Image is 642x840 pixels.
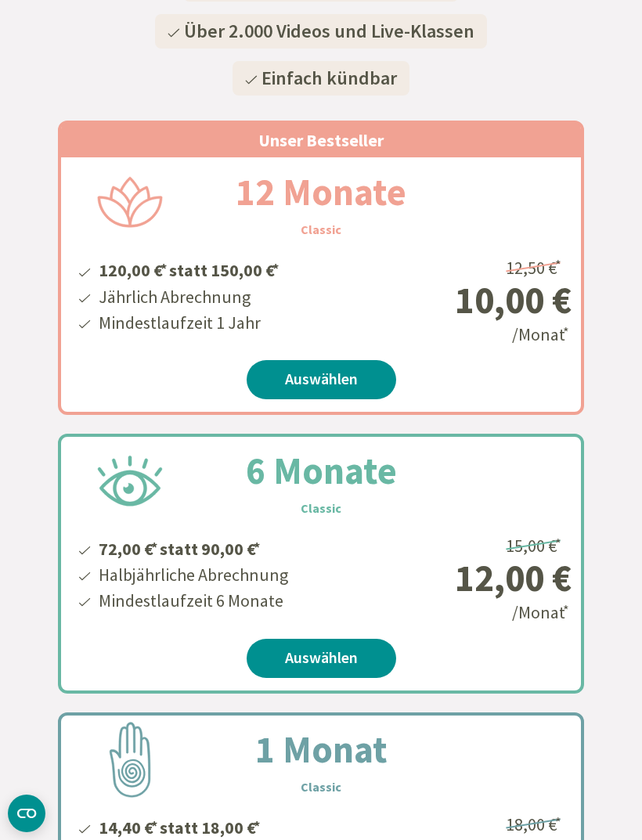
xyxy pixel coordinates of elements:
div: 12,00 € [384,559,572,597]
h2: 6 Monate [208,442,435,499]
div: /Monat [384,251,572,348]
li: Halbjährliche Abrechnung [96,562,288,588]
h2: 1 Monat [218,721,425,777]
div: 10,00 € [384,281,572,319]
span: Über 2.000 Videos und Live-Klassen [184,19,474,43]
span: Unser Bestseller [258,129,384,151]
button: CMP-Widget öffnen [8,795,45,832]
li: Jährlich Abrechnung [96,284,281,310]
li: 120,00 € statt 150,00 € [96,254,281,283]
span: 18,00 € [506,813,564,835]
h3: Classic [301,499,341,517]
h2: 12 Monate [198,164,444,220]
h3: Classic [301,220,341,239]
span: 15,00 € [506,535,564,557]
li: Mindestlaufzeit 6 Monate [96,588,288,614]
span: Einfach kündbar [261,66,397,90]
li: 72,00 € statt 90,00 € [96,533,288,562]
li: Mindestlaufzeit 1 Jahr [96,310,281,336]
a: Auswählen [247,639,396,678]
a: Auswählen [247,360,396,399]
h3: Classic [301,777,341,796]
span: 12,50 € [506,257,564,279]
div: /Monat [384,530,572,626]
